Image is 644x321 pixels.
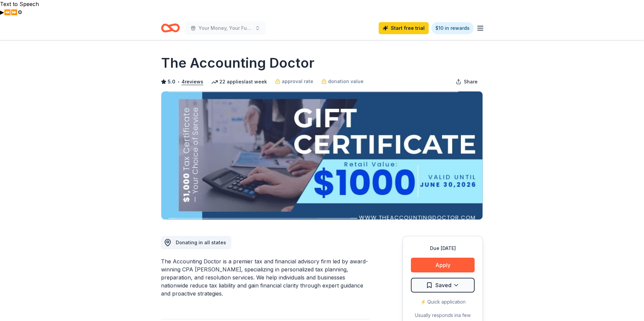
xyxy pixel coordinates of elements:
[450,75,483,88] button: Share
[435,281,451,290] span: Saved
[161,257,370,298] div: The Accounting Doctor is a premier tax and financial advisory firm led by award-winning CPA [PERS...
[211,78,267,86] div: 22 applies last week
[411,298,475,306] div: ⚡️ Quick application
[321,77,364,85] a: donation value
[431,22,474,34] a: $10 in rewards
[4,8,11,16] button: Previous
[411,278,475,293] button: Saved
[379,22,429,34] a: Start free trial
[328,77,364,85] span: donation value
[11,8,17,16] button: Forward
[185,21,266,35] button: Your Money, Your Future
[181,78,203,86] button: 4reviews
[411,244,475,252] div: Due [DATE]
[275,77,313,85] a: approval rate
[199,24,252,32] span: Your Money, Your Future
[17,8,22,16] button: Settings
[176,240,226,245] span: Donating in all states
[161,54,314,72] h1: The Accounting Doctor
[464,78,478,86] span: Share
[282,77,313,85] span: approval rate
[161,20,180,36] a: Home
[177,79,180,84] span: •
[168,78,175,86] span: 5.0
[161,91,483,219] img: Image for The Accounting Doctor
[411,258,475,272] button: Apply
